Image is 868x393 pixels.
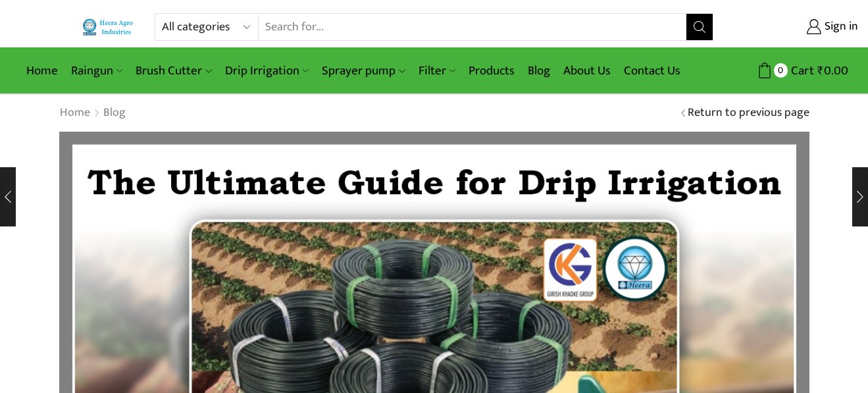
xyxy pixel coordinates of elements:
a: Blog [521,55,557,86]
a: Drip Irrigation [218,55,315,86]
a: About Us [557,55,617,86]
a: Brush Cutter [129,55,218,86]
a: Blog [103,105,126,122]
a: Home [20,55,64,86]
span: 0 [774,63,788,77]
input: Search for... [259,14,686,40]
a: Home [59,105,91,122]
a: Sprayer pump [315,55,411,86]
bdi: 0.00 [817,61,848,81]
span: Cart [788,62,814,80]
span: ₹ [817,61,824,81]
a: Contact Us [617,55,687,86]
button: Search button [686,14,713,40]
a: Filter [412,55,462,86]
a: Sign in [733,15,858,39]
a: Raingun [64,55,129,86]
span: Sign in [821,18,858,36]
a: Products [462,55,521,86]
a: 0 Cart ₹0.00 [727,59,848,83]
a: Return to previous page [688,105,809,122]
